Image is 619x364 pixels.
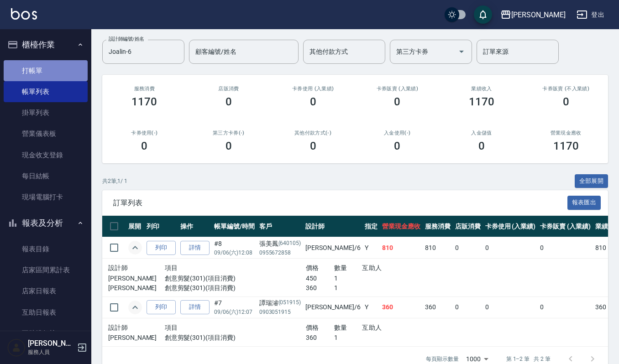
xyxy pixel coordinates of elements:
a: 掛單列表 [4,102,88,123]
p: 創意剪髮(301)(項目消費) [165,274,306,283]
a: 現場電腦打卡 [4,187,88,208]
a: 報表目錄 [4,239,88,260]
p: 0903051915 [259,308,301,316]
p: 服務人員 [28,348,74,356]
span: 項目 [165,264,178,271]
span: 互助人 [362,324,382,331]
td: #8 [212,237,257,259]
th: 設計師 [303,216,362,237]
span: 設計師 [108,264,128,271]
td: #7 [212,296,257,318]
a: 帳單列表 [4,81,88,102]
a: 詳情 [180,241,210,255]
button: save [474,5,492,24]
td: 0 [483,296,538,318]
button: 列印 [147,300,176,314]
p: [PERSON_NAME] [108,283,165,293]
span: 數量 [334,264,347,271]
span: 設計師 [108,324,128,331]
p: (051915) [278,298,301,308]
p: 0955672858 [259,249,301,257]
p: 09/06 (六) 12:08 [214,249,255,257]
button: 全部展開 [575,174,609,188]
p: 每頁顯示數量 [426,355,459,363]
p: 09/06 (六) 12:07 [214,308,255,316]
a: 互助排行榜 [4,323,88,344]
div: 譚瑞濬 [259,298,301,308]
td: 0 [483,237,538,259]
a: 每日結帳 [4,166,88,187]
p: 創意剪髮(301)(項目消費) [165,333,306,343]
label: 設計師編號/姓名 [109,36,144,42]
th: 卡券販賣 (入業績) [538,216,593,237]
td: 0 [453,237,483,259]
th: 指定 [362,216,380,237]
p: 360 [306,333,334,343]
button: 報表及分析 [4,211,88,235]
th: 列印 [144,216,178,237]
h2: 卡券使用 (入業績) [282,86,344,92]
span: 數量 [334,324,347,331]
p: 450 [306,274,334,283]
a: 詳情 [180,300,210,314]
p: [PERSON_NAME] [108,333,165,343]
h2: 營業現金應收 [535,130,597,136]
h5: [PERSON_NAME] [28,339,74,348]
th: 操作 [178,216,212,237]
h3: 0 [563,95,569,108]
p: 第 1–2 筆 共 2 筆 [506,355,551,363]
h3: 1170 [131,95,157,108]
div: [PERSON_NAME] [511,9,566,21]
td: [PERSON_NAME] /6 [303,296,362,318]
td: Y [362,296,380,318]
h3: 1170 [469,95,494,108]
td: 0 [453,296,483,318]
a: 現金收支登錄 [4,145,88,166]
img: Person [7,338,26,357]
p: [PERSON_NAME] [108,274,165,283]
a: 打帳單 [4,60,88,81]
th: 服務消費 [423,216,453,237]
h3: 0 [394,140,400,152]
a: 店家區間累計表 [4,260,88,281]
h3: 0 [141,140,147,152]
th: 店販消費 [453,216,483,237]
button: 登出 [573,6,608,23]
a: 互助日報表 [4,302,88,323]
th: 客戶 [257,216,304,237]
span: 互助人 [362,264,382,271]
div: 張美鳳 [259,239,301,249]
span: 價格 [306,324,319,331]
h2: 卡券販賣 (不入業績) [535,86,597,92]
button: Open [454,44,469,59]
a: 營業儀表板 [4,123,88,144]
p: 360 [306,283,334,293]
button: expand row [128,241,142,255]
h2: 業績收入 [451,86,513,92]
h2: 入金儲值 [451,130,513,136]
h2: 第三方卡券(-) [198,130,260,136]
td: [PERSON_NAME] /6 [303,237,362,259]
th: 卡券使用 (入業績) [483,216,538,237]
p: (640105) [278,239,301,249]
h2: 卡券販賣 (入業績) [366,86,429,92]
th: 營業現金應收 [380,216,423,237]
h2: 入金使用(-) [366,130,429,136]
td: 810 [423,237,453,259]
button: 列印 [147,241,176,255]
p: 創意剪髮(301)(項目消費) [165,283,306,293]
h3: 0 [310,95,316,108]
td: 360 [423,296,453,318]
img: Logo [11,8,37,20]
h2: 卡券使用(-) [113,130,176,136]
th: 帳單編號/時間 [212,216,257,237]
a: 報表匯出 [567,198,601,207]
h3: 服務消費 [113,86,176,92]
a: 店家日報表 [4,281,88,302]
h3: 0 [394,95,400,108]
button: 報表匯出 [567,196,601,210]
td: 0 [538,237,593,259]
td: Y [362,237,380,259]
span: 項目 [165,324,178,331]
h3: 0 [226,95,232,108]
